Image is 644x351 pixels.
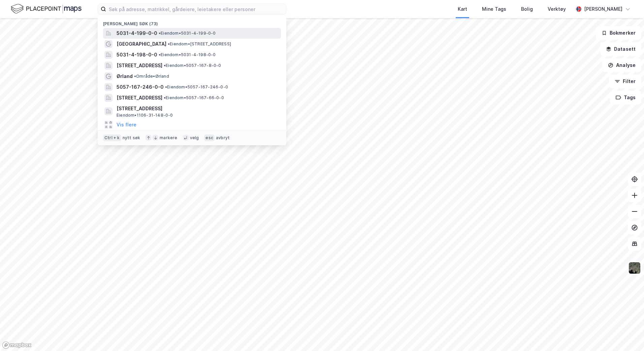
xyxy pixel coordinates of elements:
[482,5,506,13] div: Mine Tags
[159,31,161,36] span: •
[610,91,641,104] button: Tags
[117,113,173,118] span: Eiendom • 1106-31-148-0-0
[134,74,169,79] span: Område • Ørland
[548,5,566,13] div: Verktøy
[190,135,199,141] div: velg
[204,134,215,141] div: esc
[117,29,157,37] span: 5031-4-199-0-0
[216,135,230,141] div: avbryt
[98,16,286,28] div: [PERSON_NAME] søk (73)
[117,72,133,80] span: Ørland
[159,31,216,36] span: Eiendom • 5031-4-199-0-0
[164,63,221,68] span: Eiendom • 5057-167-8-0-0
[164,95,166,100] span: •
[610,319,644,351] div: Kontrollprogram for chat
[165,84,167,89] span: •
[159,52,161,57] span: •
[164,63,166,68] span: •
[164,95,224,101] span: Eiendom • 5057-167-66-0-0
[600,42,641,56] button: Datasett
[458,5,467,13] div: Kart
[106,4,286,14] input: Søk på adresse, matrikkel, gårdeiere, leietakere eller personer
[117,62,162,70] span: [STREET_ADDRESS]
[628,262,641,274] img: 9k=
[609,75,641,88] button: Filter
[165,84,228,90] span: Eiendom • 5057-167-246-0-0
[11,3,82,15] img: logo.f888ab2527a4732fd821a326f86c7f29.svg
[159,52,216,57] span: Eiendom • 5031-4-198-0-0
[117,51,157,59] span: 5031-4-198-0-0
[160,135,177,141] div: markere
[134,74,136,79] span: •
[168,41,231,47] span: Eiendom • [STREET_ADDRESS]
[610,319,644,351] iframe: Chat Widget
[103,134,121,141] div: Ctrl + k
[117,83,164,91] span: 5057-167-246-0-0
[117,121,136,129] button: Vis flere
[2,341,32,349] a: Mapbox homepage
[117,105,278,113] span: [STREET_ADDRESS]
[117,94,162,102] span: [STREET_ADDRESS]
[117,40,166,48] span: [GEOGRAPHIC_DATA]
[168,41,170,46] span: •
[602,58,641,72] button: Analyse
[584,5,622,13] div: [PERSON_NAME]
[521,5,533,13] div: Bolig
[596,26,641,40] button: Bokmerker
[123,135,140,141] div: nytt søk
